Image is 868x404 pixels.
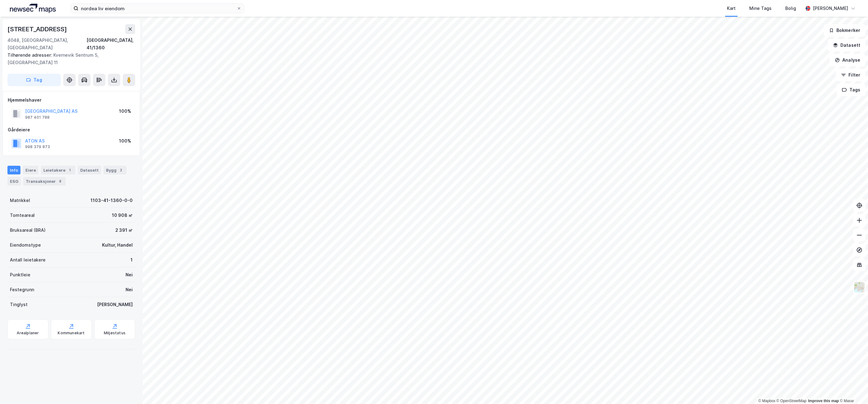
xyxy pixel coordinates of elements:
[7,177,21,186] div: ESG
[7,166,20,174] div: Info
[115,226,133,234] div: 2 391 ㎡
[837,374,868,404] iframe: Chat Widget
[824,24,866,37] button: Bokmerker
[7,52,53,58] span: Tilhørende adresser:
[97,301,133,308] div: [PERSON_NAME]
[57,178,63,184] div: 8
[808,399,839,403] a: Improve this map
[830,54,866,66] button: Analyse
[10,197,30,204] div: Matrikkel
[837,84,866,96] button: Tags
[7,51,130,66] div: Kvernevik Sentrum 5, [GEOGRAPHIC_DATA] 11
[10,212,35,219] div: Tomteareal
[78,4,237,13] input: Søk på adresse, matrikkel, gårdeiere, leietakere eller personer
[10,4,56,13] img: logo.a4113a55bc3d86da70a041830d287a7e.svg
[758,399,775,403] a: Mapbox
[10,271,30,279] div: Punktleie
[777,399,807,403] a: OpenStreetMap
[67,167,73,173] div: 1
[828,39,866,51] button: Datasett
[813,5,848,12] div: [PERSON_NAME]
[10,286,34,293] div: Festegrunn
[104,166,126,174] div: Bygg
[104,331,126,336] div: Miljøstatus
[8,96,135,104] div: Hjemmelshaver
[7,74,61,86] button: Tag
[91,197,133,204] div: 1103-41-1360-0-0
[41,166,75,174] div: Leietakere
[23,166,38,174] div: Eiere
[112,212,133,219] div: 10 908 ㎡
[10,301,28,308] div: Tinglyst
[785,5,796,12] div: Bolig
[118,167,124,173] div: 2
[25,144,50,149] div: 998 379 873
[58,331,85,336] div: Kommunekart
[836,69,866,81] button: Filter
[10,256,46,264] div: Antall leietakere
[17,331,39,336] div: Arealplaner
[126,271,133,279] div: Nei
[78,166,101,174] div: Datasett
[119,137,131,145] div: 100%
[23,177,66,186] div: Transaksjoner
[119,108,131,115] div: 100%
[8,126,135,134] div: Gårdeiere
[131,256,133,264] div: 1
[86,37,135,51] div: [GEOGRAPHIC_DATA], 41/1360
[102,241,133,249] div: Kultur, Handel
[7,24,68,34] div: [STREET_ADDRESS]
[126,286,133,293] div: Nei
[7,37,86,51] div: 4048, [GEOGRAPHIC_DATA], [GEOGRAPHIC_DATA]
[853,281,865,293] img: Z
[10,241,41,249] div: Eiendomstype
[10,226,46,234] div: Bruksareal (BRA)
[749,5,772,12] div: Mine Tags
[25,115,50,120] div: 987 401 788
[727,5,736,12] div: Kart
